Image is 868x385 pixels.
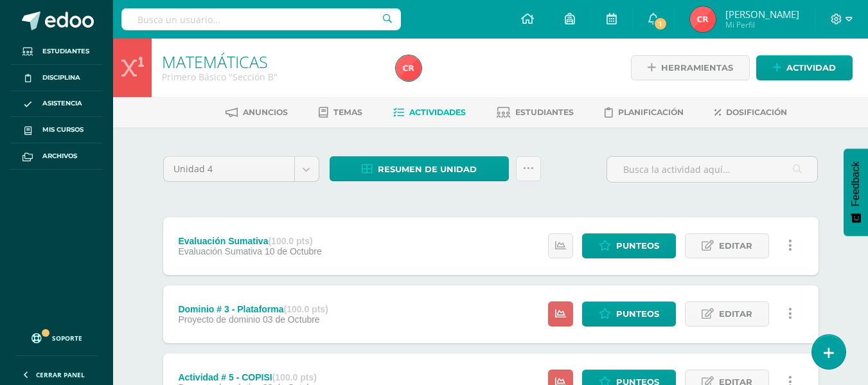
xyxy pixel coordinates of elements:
span: Dosificación [726,107,787,117]
a: Planificación [605,102,684,123]
span: Asistencia [42,98,82,109]
div: Primero Básico 'Sección B' [162,71,380,83]
a: Punteos [582,233,676,258]
span: Temas [333,107,362,117]
strong: (100.0 pts) [284,304,328,314]
h1: MATEMÁTICAS [162,53,380,71]
span: Proyecto de dominio [178,314,260,325]
a: Dosificación [714,102,787,123]
span: Soporte [52,334,82,343]
span: Herramientas [661,56,733,80]
span: Planificación [618,107,684,117]
a: Unidad 4 [164,157,319,181]
span: Anuncios [243,107,288,117]
strong: (100.0 pts) [268,236,312,246]
a: Actividades [393,102,466,123]
span: Actividad [786,56,836,80]
strong: (100.0 pts) [272,372,317,382]
span: Punteos [616,302,659,326]
a: Resumen de unidad [330,156,509,181]
span: [PERSON_NAME] [725,8,799,21]
span: Editar [719,302,752,326]
span: Disciplina [42,73,80,83]
div: Evaluación Sumativa [178,236,321,246]
span: Resumen de unidad [378,157,477,181]
a: Estudiantes [497,102,574,123]
span: Punteos [616,234,659,258]
span: Feedback [850,161,862,206]
a: Mis cursos [10,117,103,143]
a: Actividad [756,55,853,80]
span: Evaluación Sumativa [178,246,262,256]
a: Anuncios [226,102,288,123]
a: Herramientas [631,55,750,80]
a: Asistencia [10,91,103,118]
span: Estudiantes [515,107,574,117]
span: 03 de Octubre [263,314,320,325]
div: Actividad # 5 - COPISI [178,372,319,382]
span: Cerrar panel [36,370,85,379]
input: Busca la actividad aquí... [607,157,817,182]
span: Archivos [42,151,77,161]
a: Punteos [582,301,676,327]
img: c93f8289ae796eea101f01ce36f82ceb.png [690,6,716,32]
span: 10 de Octubre [265,246,322,256]
img: c93f8289ae796eea101f01ce36f82ceb.png [396,55,421,81]
a: Disciplina [10,65,103,91]
input: Busca un usuario... [121,8,401,30]
span: Mis cursos [42,125,84,135]
a: Archivos [10,143,103,170]
span: Unidad 4 [173,157,285,181]
a: Soporte [15,321,98,352]
span: Mi Perfil [725,19,799,30]
span: Actividades [409,107,466,117]
span: Estudiantes [42,46,89,57]
span: 1 [653,17,668,31]
span: Editar [719,234,752,258]
button: Feedback - Mostrar encuesta [844,148,868,236]
a: Estudiantes [10,39,103,65]
a: Temas [319,102,362,123]
a: MATEMÁTICAS [162,51,268,73]
div: Dominio # 3 - Plataforma [178,304,328,314]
